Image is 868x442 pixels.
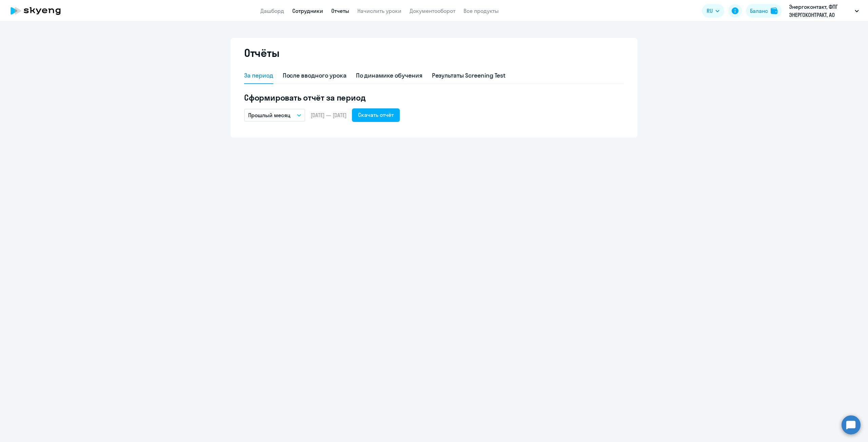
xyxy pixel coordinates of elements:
[352,108,400,122] button: Скачать отчёт
[244,109,305,122] button: Прошлый месяц
[357,7,401,14] a: Начислить уроки
[746,4,782,18] button: Балансbalance
[358,111,394,119] div: Скачать отчёт
[410,7,455,14] a: Документооборот
[463,7,499,14] a: Все продукты
[356,71,422,80] div: По динамике обучения
[750,7,768,15] div: Баланс
[260,7,284,14] a: Дашборд
[789,3,852,19] p: Энергоконтакт, ФПГ ЭНЕРГОКОНТРАКТ, АО
[248,111,291,119] p: Прошлый месяц
[244,92,624,103] h5: Сформировать отчёт за период
[432,71,506,80] div: Результаты Screening Test
[283,71,347,80] div: После вводного урока
[292,7,323,14] a: Сотрудники
[331,7,349,14] a: Отчеты
[244,71,273,80] div: За период
[311,111,347,119] span: [DATE] — [DATE]
[771,7,777,14] img: balance
[786,3,862,19] button: Энергоконтакт, ФПГ ЭНЕРГОКОНТРАКТ, АО
[707,7,713,15] span: RU
[702,4,724,18] button: RU
[244,46,279,60] h2: Отчёты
